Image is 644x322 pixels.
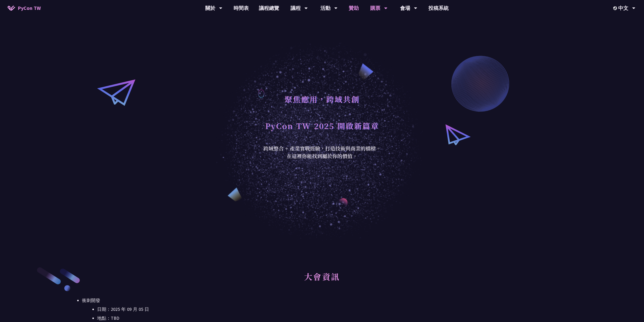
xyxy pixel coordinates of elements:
[613,6,618,10] img: Locale Icon
[3,2,46,14] a: PyCon TW
[97,306,562,313] li: 日期：2025 年 09 月 05 日
[97,314,562,322] li: 地點：TBD
[82,297,562,322] li: 衝刺開發
[284,91,360,107] h1: 聚焦應用，跨域共創
[18,4,41,12] span: PyCon TW
[260,145,384,160] div: 跨域整合 + 產業實戰經驗，打造技術與商業的橋樑。 在這裡你能找到屬於你的價值。
[265,118,379,133] h1: PyCon TW 2025 開啟新篇章
[8,6,15,11] img: Home icon of PyCon TW 2025
[82,266,562,294] h2: 大會資訊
